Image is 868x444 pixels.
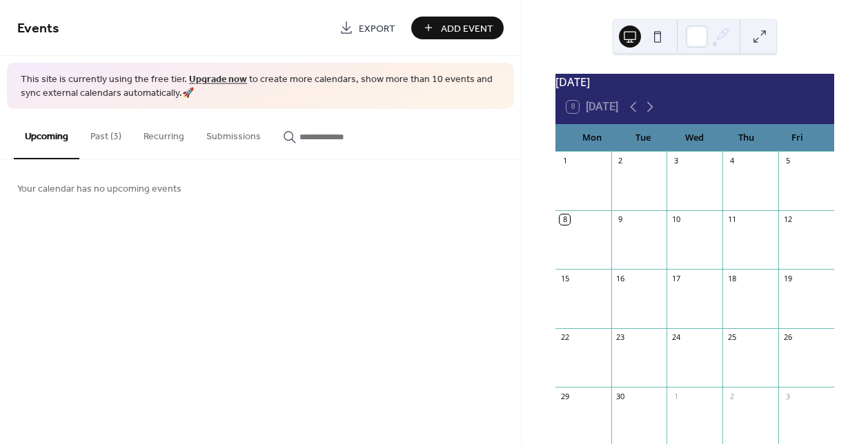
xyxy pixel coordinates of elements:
[772,124,823,152] div: Fri
[79,109,132,158] button: Past (3)
[671,391,681,401] div: 1
[195,109,272,158] button: Submissions
[14,109,79,159] button: Upcoming
[727,332,737,343] div: 25
[555,74,834,90] div: [DATE]
[411,17,504,39] button: Add Event
[359,21,395,36] span: Export
[615,156,626,166] div: 2
[17,15,59,42] span: Events
[720,124,771,152] div: Thu
[132,109,195,158] button: Recurring
[441,21,493,36] span: Add Event
[727,273,737,283] div: 18
[560,332,570,343] div: 22
[671,273,681,283] div: 17
[615,332,626,343] div: 23
[782,214,793,225] div: 12
[615,273,626,283] div: 16
[560,391,570,401] div: 29
[782,156,793,166] div: 5
[727,156,737,166] div: 4
[618,124,669,152] div: Tue
[671,332,681,343] div: 24
[560,214,570,225] div: 8
[727,214,737,225] div: 11
[21,73,500,100] span: This site is currently using the free tier. to create more calendars, show more than 10 events an...
[782,273,793,283] div: 19
[782,391,793,401] div: 3
[782,332,793,343] div: 26
[189,70,247,89] a: Upgrade now
[329,17,406,39] a: Export
[615,214,626,225] div: 9
[560,273,570,283] div: 15
[727,391,737,401] div: 2
[671,156,681,166] div: 3
[669,124,720,152] div: Wed
[615,391,626,401] div: 30
[566,124,618,152] div: Mon
[671,214,681,225] div: 10
[560,156,570,166] div: 1
[17,182,181,196] span: Your calendar has no upcoming events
